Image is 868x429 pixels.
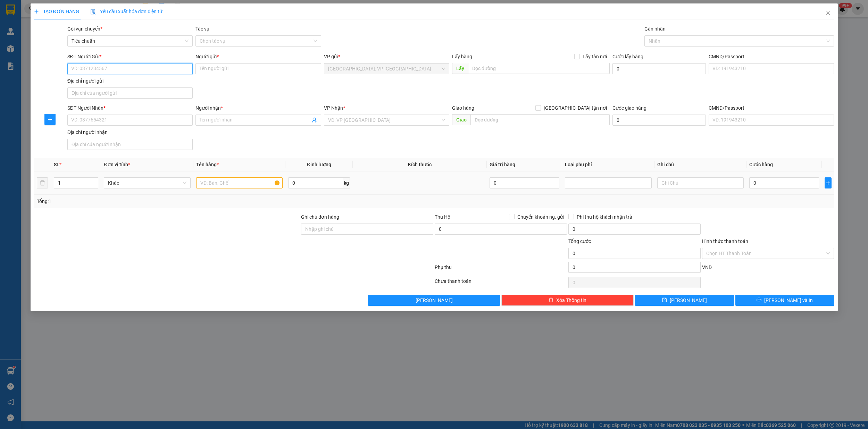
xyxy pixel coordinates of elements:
[67,87,193,99] input: Địa chỉ của người gửi
[764,296,813,304] span: [PERSON_NAME] và In
[452,105,474,111] span: Giao hàng
[368,295,500,306] button: [PERSON_NAME]
[67,139,193,150] input: Địa chỉ của người nhận
[45,117,55,122] span: plus
[324,53,449,60] div: VP gửi
[37,177,48,188] button: delete
[37,197,335,205] div: Tổng: 1
[34,9,79,14] span: TẠO ĐƠN HÀNG
[195,104,321,112] div: Người nhận
[195,53,321,60] div: Người gửi
[702,264,712,270] span: VND
[90,9,163,14] span: Yêu cầu xuất hóa đơn điện tử
[90,9,96,15] img: icon
[702,238,748,244] label: Hình thức thanh toán
[709,104,834,112] div: CMND/Passport
[434,277,568,289] div: Chưa thanh toán
[515,213,567,221] span: Chuyển khoản ng. gửi
[301,214,339,220] label: Ghi chú đơn hàng
[670,296,707,304] span: [PERSON_NAME]
[612,54,643,59] label: Cước lấy hàng
[757,297,761,303] span: printer
[196,162,219,167] span: Tên hàng
[735,295,834,306] button: printer[PERSON_NAME] và In
[311,117,317,123] span: user-add
[612,63,706,74] input: Cước lấy hàng
[324,105,343,111] span: VP Nhận
[452,114,470,125] span: Giao
[657,177,744,188] input: Ghi Chú
[343,177,350,188] span: kg
[67,104,193,112] div: SĐT Người Nhận
[67,128,193,136] div: Địa chỉ người nhận
[67,53,193,60] div: SĐT Người Gửi
[556,296,586,304] span: Xóa Thông tin
[541,104,610,112] span: [GEOGRAPHIC_DATA] tận nơi
[644,26,666,32] label: Gán nhãn
[501,295,634,306] button: deleteXóa Thông tin
[490,177,559,188] input: 0
[54,162,59,167] span: SL
[568,238,591,244] span: Tổng cước
[749,162,773,167] span: Cước hàng
[108,178,186,188] span: Khác
[612,115,706,126] input: Cước giao hàng
[195,26,209,32] label: Tác vụ
[825,10,831,16] span: close
[562,158,654,171] th: Loại phụ phí
[490,162,515,167] span: Giá trị hàng
[549,297,553,303] span: delete
[416,296,453,304] span: [PERSON_NAME]
[818,3,838,23] button: Close
[328,64,445,74] span: Hà Nội: VP Quận Thanh Xuân
[574,213,635,221] span: Phí thu hộ khách nhận trả
[196,177,283,188] input: VD: Bàn, Ghế
[654,158,747,171] th: Ghi chú
[104,162,130,167] span: Đơn vị tính
[67,77,193,85] div: Địa chỉ người gửi
[635,295,734,306] button: save[PERSON_NAME]
[435,214,450,220] span: Thu Hộ
[434,263,568,276] div: Phụ thu
[72,36,189,46] span: Tiêu chuẩn
[468,63,610,74] input: Dọc đường
[301,224,433,235] input: Ghi chú đơn hàng
[307,162,331,167] span: Định lượng
[452,54,472,59] span: Lấy hàng
[612,105,646,111] label: Cước giao hàng
[34,9,39,14] span: plus
[580,53,610,60] span: Lấy tận nơi
[408,162,432,167] span: Kích thước
[825,180,831,186] span: plus
[825,177,831,188] button: plus
[452,63,468,74] span: Lấy
[709,53,834,60] div: CMND/Passport
[662,297,667,303] span: save
[470,114,610,125] input: Dọc đường
[44,114,56,125] button: plus
[67,26,102,32] span: Gói vận chuyển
